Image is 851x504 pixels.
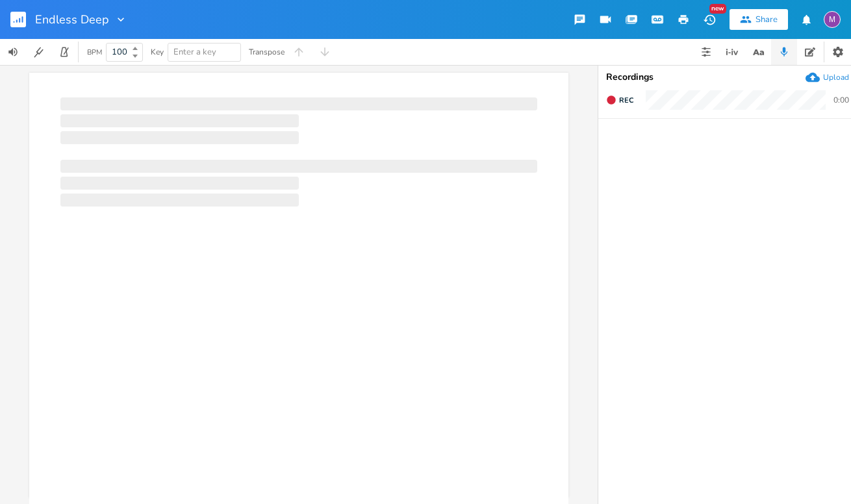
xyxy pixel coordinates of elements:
[756,14,778,25] div: Share
[619,95,633,105] span: Rec
[696,8,722,31] button: New
[606,73,850,82] div: Recordings
[824,5,841,34] button: M
[35,14,109,25] span: Endless Deep
[806,70,849,84] button: Upload
[87,49,102,56] div: BPM
[833,96,849,104] div: 0:00
[173,46,216,58] span: Enter a key
[601,90,639,110] button: Rec
[823,72,849,82] div: Upload
[730,9,788,30] button: Share
[709,4,726,14] div: New
[824,11,841,28] div: melindameshad
[151,48,164,56] div: Key
[249,48,285,56] div: Transpose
